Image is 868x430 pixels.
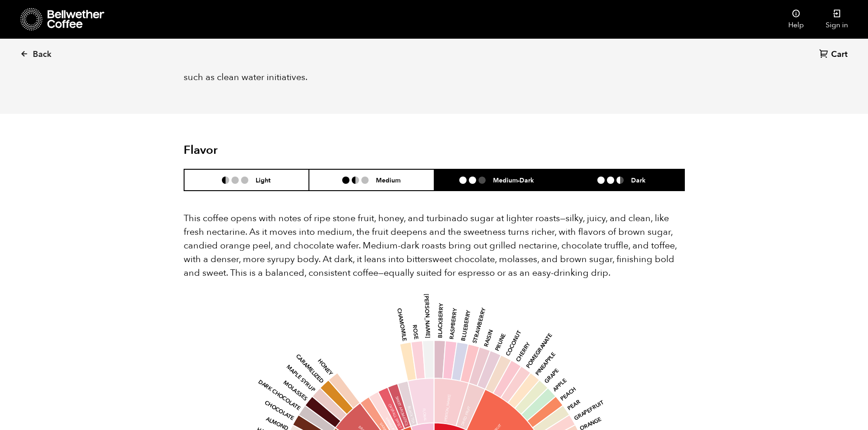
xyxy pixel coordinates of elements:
[819,49,850,61] a: Cart
[184,143,351,157] h2: Flavor
[184,212,685,280] p: This coffee opens with notes of ripe stone fruit, honey, and turbinado sugar at lighter roasts—si...
[493,176,534,184] h6: Medium-Dark
[631,176,646,184] h6: Dark
[376,176,401,184] h6: Medium
[831,49,847,60] span: Cart
[33,49,51,60] span: Back
[256,176,271,184] h6: Light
